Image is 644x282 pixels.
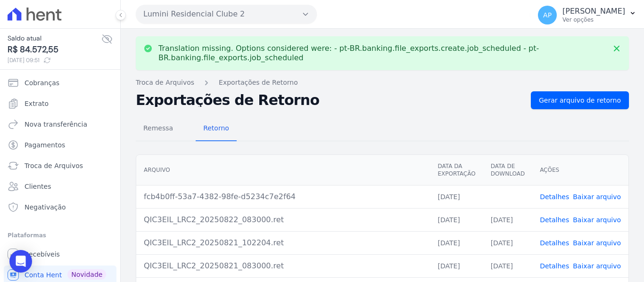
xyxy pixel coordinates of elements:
[4,73,116,92] a: Cobranças
[25,140,65,150] span: Pagamentos
[483,254,532,277] td: [DATE]
[4,115,116,134] a: Nova transferência
[136,78,629,88] nav: Breadcrumb
[8,230,113,241] div: Plataformas
[573,193,621,201] a: Baixar arquivo
[540,193,569,201] a: Detalhes
[136,78,194,88] a: Troca de Arquivos
[430,185,483,208] td: [DATE]
[4,198,116,217] a: Negativação
[136,5,317,24] button: Lumini Residencial Clube 2
[25,120,87,129] span: Nova transferência
[158,44,606,63] p: Translation missing. Options considered were: - pt-BR.banking.file_exports.create.job_scheduled -...
[573,216,621,224] a: Baixar arquivo
[136,117,181,141] a: Remessa
[540,239,569,247] a: Detalhes
[219,78,298,88] a: Exportações de Retorno
[430,254,483,277] td: [DATE]
[4,156,116,175] a: Troca de Arquivos
[483,231,532,254] td: [DATE]
[25,99,49,108] span: Extrato
[430,155,483,185] th: Data da Exportação
[4,177,116,196] a: Clientes
[4,245,116,264] a: Recebíveis
[530,2,644,28] button: AP [PERSON_NAME] Ver opções
[136,94,523,107] h2: Exportações de Retorno
[4,136,116,154] a: Pagamentos
[4,94,116,113] a: Extrato
[573,239,621,247] a: Baixar arquivo
[532,155,628,185] th: Ações
[483,155,532,185] th: Data de Download
[8,43,101,56] span: R$ 84.572,55
[144,191,422,202] div: fcb4b0ff-53a7-4382-98fe-d5234c7e2f64
[144,237,422,249] div: QIC3EIL_LRC2_20250821_102204.ret
[8,33,101,43] span: Saldo atual
[9,250,32,273] div: Open Intercom Messenger
[196,117,237,141] a: Retorno
[138,119,179,137] span: Remessa
[25,202,66,212] span: Negativação
[562,16,625,24] p: Ver opções
[136,155,430,185] th: Arquivo
[562,7,625,16] p: [PERSON_NAME]
[25,182,51,191] span: Clientes
[430,231,483,254] td: [DATE]
[483,208,532,231] td: [DATE]
[25,78,59,88] span: Cobranças
[67,269,106,280] span: Novidade
[539,96,621,105] span: Gerar arquivo de retorno
[543,12,552,18] span: AP
[144,260,422,272] div: QIC3EIL_LRC2_20250821_083000.ret
[573,262,621,270] a: Baixar arquivo
[540,216,569,224] a: Detalhes
[25,161,83,170] span: Troca de Arquivos
[144,214,422,226] div: QIC3EIL_LRC2_20250822_083000.ret
[198,119,235,137] span: Retorno
[25,250,60,259] span: Recebíveis
[430,208,483,231] td: [DATE]
[8,56,101,64] span: [DATE] 09:51
[540,262,569,270] a: Detalhes
[25,270,62,280] span: Conta Hent
[531,91,629,109] a: Gerar arquivo de retorno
